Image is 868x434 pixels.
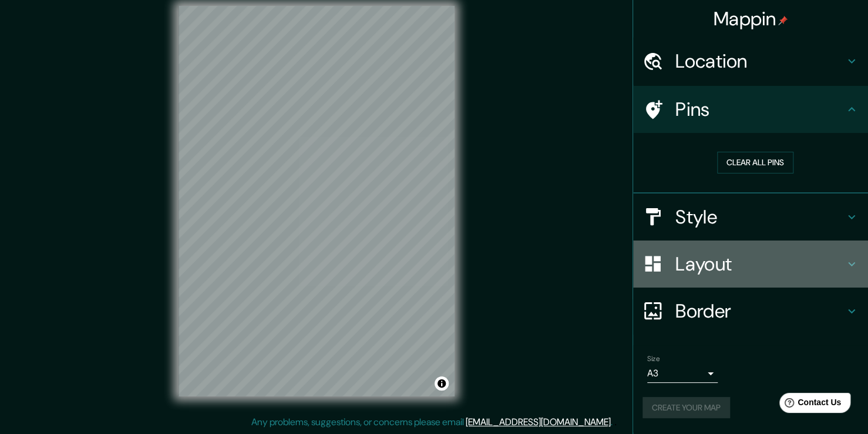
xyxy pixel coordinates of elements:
label: Size [647,353,660,363]
div: . [613,415,614,429]
div: Border [633,288,868,335]
a: [EMAIL_ADDRESS][DOMAIN_NAME] [466,416,611,428]
img: pin-icon.png [778,16,788,25]
h4: Location [675,49,845,73]
canvas: Map [179,6,455,396]
h4: Pins [675,98,845,121]
h4: Border [675,299,845,323]
div: Style [633,193,868,241]
button: Clear all pins [717,152,793,173]
h4: Layout [675,252,845,276]
h4: Mappin [714,7,788,31]
div: Layout [633,241,868,288]
p: Any problems, suggestions, or concerns please email . [251,415,613,429]
h4: Style [675,205,845,229]
div: A3 [647,364,718,383]
div: . [614,415,617,429]
button: Toggle attribution [435,376,449,390]
iframe: Help widget launcher [763,388,855,421]
div: Pins [633,86,868,133]
div: Location [633,38,868,85]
